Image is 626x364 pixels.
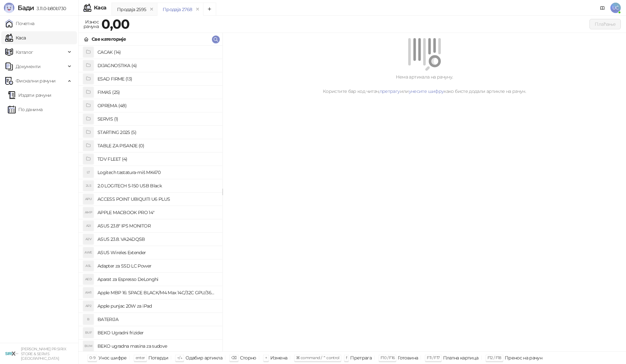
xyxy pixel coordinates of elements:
h4: TDV FLEET (4) [97,154,217,164]
h4: Adapter za SSD LC Power [97,261,217,271]
div: Одабир артикла [186,354,222,362]
div: Готовина [398,354,418,362]
span: + [265,355,267,360]
div: BUM [83,341,94,351]
button: Плаћање [589,19,621,29]
img: Logo [4,3,14,13]
h4: OPREMA (48) [97,100,217,111]
h4: ASUS 23.8" IPS MONITOR [97,221,217,231]
div: Сторно [240,354,256,362]
a: унесите шифру [409,88,444,94]
h4: APPLE MACBOOK PRO 14" [97,207,217,218]
span: Каталог [16,46,33,59]
div: Продаја 2768 [163,6,192,13]
h4: Apple MBP 16: SPACE BLACK/M4 Max 14C/32C GPU/36GB/1T-ZEE [97,287,217,298]
a: претрагу [380,88,400,94]
div: AED [83,274,94,284]
div: Продаја 2595 [117,6,146,13]
div: LT [83,167,94,178]
h4: DIJAGNOSTIKA (4) [97,60,217,71]
span: UĆ [610,3,621,13]
span: 0-9 [89,355,95,360]
span: ⌘ command / ⌃ control [296,355,339,360]
div: AMP [83,207,94,218]
h4: ESAD FIRME (13) [97,74,217,84]
strong: 0,00 [101,16,129,32]
div: B [83,314,94,325]
div: Пренос на рачун [505,354,542,362]
div: Измена [270,354,287,362]
a: Документација [597,3,608,13]
h4: ASUS 23.8. VA24DQSB [97,234,217,244]
div: AWE [83,247,94,258]
button: Add tab [203,3,216,16]
h4: ASUS Wireles Extender [97,247,217,258]
span: F12 / F18 [487,355,501,360]
a: Почетна [5,17,35,30]
div: AP2 [83,301,94,311]
span: Бади [18,4,34,12]
div: APU [83,194,94,204]
span: 3.11.0-b80b730 [34,6,66,11]
span: F11 / F17 [427,355,440,360]
div: A2V [83,234,94,244]
h4: BEKO Ugradni frizider [97,328,217,338]
div: Износ рачуна [82,18,100,31]
a: По данима [8,103,42,116]
div: A2I [83,221,94,231]
span: f [346,355,347,360]
div: AM1 [83,287,94,298]
div: Унос шифре [98,354,127,362]
a: Каса [5,31,26,44]
div: grid [79,46,222,351]
span: ↑/↓ [177,355,182,360]
h4: BEKO ugradna masina za sudove [97,341,217,351]
div: BUF [83,328,94,338]
span: Документи [16,60,40,73]
div: Претрага [350,354,372,362]
h4: Aparat za Espresso DeLonghi [97,274,217,284]
h4: FIMAS (25) [97,87,217,97]
h4: TABLE ZA PISANJE (0) [97,140,217,151]
div: Каса [94,5,106,10]
h4: Logitech tastatura-miš MK470 [97,167,217,178]
span: enter [136,355,145,360]
a: Издати рачуни [8,89,52,102]
button: remove [147,7,156,12]
h4: ACCESS POINT UBIQUITI U6 PLUS [97,194,217,204]
div: 2LS [83,181,94,191]
span: F10 / F16 [380,355,395,360]
div: Нема артикала на рачуну. Користите бар код читач, или како бисте додали артикле на рачун. [231,73,618,95]
img: 64x64-companyLogo-cb9a1907-c9b0-4601-bb5e-5084e694c383.png [5,347,18,360]
div: Све категорије [92,36,126,43]
h4: CACAK (14) [97,47,217,57]
button: remove [193,7,202,12]
div: Платна картица [443,354,479,362]
span: Фискални рачуни [16,74,55,87]
h4: BATERIJA [97,314,217,325]
h4: Apple punjac 20W za iPad [97,301,217,311]
small: [PERSON_NAME] PR SIRIX STORE & SERVIS [GEOGRAPHIC_DATA] [21,347,66,361]
div: Потврди [148,354,169,362]
h4: 2.0 LOGITECH S-150 USB Black [97,181,217,191]
div: ASL [83,261,94,271]
span: ⌫ [231,355,236,360]
h4: SERVIS (1) [97,114,217,124]
h4: STARTING 2025 (5) [97,127,217,138]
